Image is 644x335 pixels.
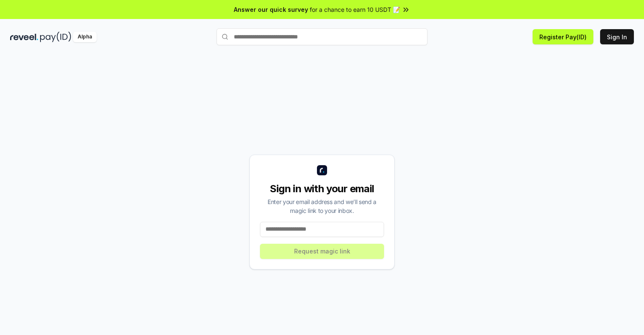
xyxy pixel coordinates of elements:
img: reveel_dark [10,32,38,42]
button: Register Pay(ID) [533,29,593,44]
img: pay_id [40,32,71,42]
div: Sign in with your email [260,182,384,196]
div: Enter your email address and we’ll send a magic link to your inbox. [260,197,384,215]
span: for a chance to earn 10 USDT 📝 [310,5,400,14]
span: Answer our quick survey [234,5,308,14]
img: logo_small [317,165,327,175]
div: Alpha [73,32,97,42]
button: Sign In [600,29,634,44]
